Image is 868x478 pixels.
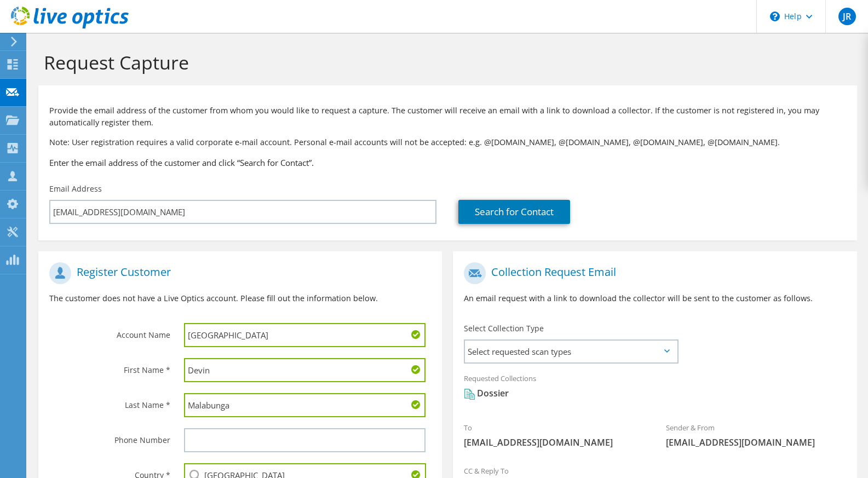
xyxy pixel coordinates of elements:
[453,416,655,454] div: To
[44,51,846,74] h1: Request Capture
[666,436,846,448] span: [EMAIL_ADDRESS][DOMAIN_NAME]
[464,436,644,448] span: [EMAIL_ADDRESS][DOMAIN_NAME]
[49,292,431,304] p: The customer does not have a Live Optics account. Please fill out the information below.
[464,292,846,304] p: An email request with a link to download the collector will be sent to the customer as follows.
[464,262,840,284] h1: Collection Request Email
[49,323,170,341] label: Account Name
[49,428,170,446] label: Phone Number
[458,200,570,224] a: Search for Contact
[49,183,102,194] label: Email Address
[49,262,426,284] h1: Register Customer
[49,393,170,411] label: Last Name *
[464,323,544,334] label: Select Collection Type
[49,105,846,129] p: Provide the email address of the customer from whom you would like to request a capture. The cust...
[49,136,846,148] p: Note: User registration requires a valid corporate e-mail account. Personal e-mail accounts will ...
[453,367,856,411] div: Requested Collections
[49,157,846,169] h3: Enter the email address of the customer and click “Search for Contact”.
[464,387,509,400] div: Dossier
[838,8,856,25] span: JR
[49,358,170,376] label: First Name *
[465,341,676,362] span: Select requested scan types
[770,11,780,21] svg: \n
[655,416,857,454] div: Sender & From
